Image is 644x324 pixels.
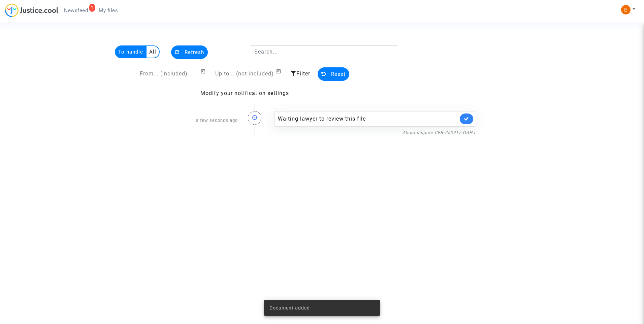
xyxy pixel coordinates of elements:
[89,4,95,12] div: 1
[147,46,159,58] multi-toggle-item: All
[278,115,458,123] div: Waiting lawyer to review this file
[296,70,310,77] span: Filter
[164,104,243,136] div: a few seconds ago
[200,90,289,96] a: Modify your notification settings
[200,67,208,75] button: Open calendar
[185,49,204,55] span: Refresh
[276,67,284,75] button: Open calendar
[93,5,123,15] a: My files
[171,45,208,59] button: Refresh
[116,46,147,58] multi-toggle-item: To handle
[99,7,118,13] span: My files
[64,7,88,13] span: Newsfeed
[318,67,349,81] button: Reset
[5,3,59,17] img: jc-logo.svg
[59,5,93,15] a: 1Newsfeed
[402,130,475,135] a: About dispute CFR-250917-GAHJ
[269,304,310,311] span: Document added
[331,71,346,77] span: Reset
[250,45,398,58] input: Search...
[621,5,631,14] img: ACg8ocIeiFvHKe4dA5oeRFd_CiCnuxWUEc1A2wYhRJE3TTWt=s96-c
